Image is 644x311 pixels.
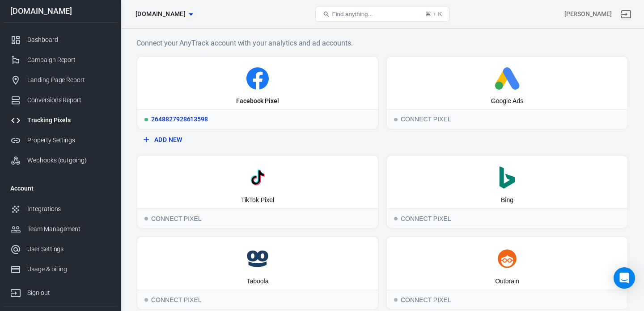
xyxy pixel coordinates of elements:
[3,239,118,259] a: User Settings
[27,35,110,45] div: Dashboard
[3,70,118,90] a: Landing Page Report
[24,52,31,59] img: tab_domain_overview_orange.svg
[394,217,398,220] span: Connect Pixel
[501,196,513,205] div: Bing
[3,150,118,170] a: Webhooks (outgoing)
[3,130,118,150] a: Property Settings
[386,236,628,310] button: OutbrainConnect PixelConnect Pixel
[27,136,110,145] div: Property Settings
[27,156,110,165] div: Webhooks (outgoing)
[387,290,627,309] div: Connect Pixel
[27,265,110,274] div: Usage & billing
[236,97,279,106] div: Facebook Pixel
[564,9,612,19] div: Account id: RgmCiDus
[137,109,378,129] div: 2648827928613598
[491,97,523,106] div: Google Ads
[387,109,627,129] div: Connect Pixel
[3,110,118,130] a: Tracking Pixels
[14,14,21,21] img: logo_orange.svg
[144,298,148,302] span: Connect Pixel
[136,236,379,310] button: TaboolaConnect PixelConnect Pixel
[27,75,110,85] div: Landing Page Report
[425,11,442,17] div: ⌘ + K
[99,53,151,58] div: Keywords by Traffic
[394,298,398,302] span: Connect Pixel
[14,23,21,30] img: website_grey.svg
[3,178,118,199] li: Account
[23,23,98,30] div: Domain: [DOMAIN_NAME]
[132,6,196,22] button: [DOMAIN_NAME]
[144,217,148,220] span: Connect Pixel
[3,90,118,110] a: Conversions Report
[615,4,637,25] a: Sign out
[27,245,110,254] div: User Settings
[25,14,44,21] div: v 4.0.25
[246,277,268,286] div: Taboola
[3,219,118,239] a: Team Management
[3,30,118,50] a: Dashboard
[27,55,110,65] div: Campaign Report
[136,155,379,229] button: TikTok PixelConnect PixelConnect Pixel
[27,95,110,105] div: Conversions Report
[614,267,635,289] div: Open Intercom Messenger
[136,8,186,20] span: thrivecart.com
[3,50,118,70] a: Campaign Report
[332,11,373,17] span: Find anything...
[3,279,118,303] a: Sign out
[386,56,628,130] button: Google AdsConnect PixelConnect Pixel
[136,37,628,49] h6: Connect your AnyTrack account with your analytics and ad accounts.
[3,259,118,279] a: Usage & billing
[394,118,398,121] span: Connect Pixel
[495,277,519,286] div: Outbrain
[387,208,627,228] div: Connect Pixel
[34,53,80,58] div: Domain Overview
[27,204,110,214] div: Integrations
[89,52,96,59] img: tab_keywords_by_traffic_grey.svg
[27,224,110,234] div: Team Management
[27,288,110,298] div: Sign out
[315,7,449,22] button: Find anything...⌘ + K
[241,196,274,205] div: TikTok Pixel
[140,132,375,148] button: Add New
[386,155,628,229] button: BingConnect PixelConnect Pixel
[136,56,379,130] a: Facebook PixelRunning2648827928613598
[137,290,378,309] div: Connect Pixel
[3,199,118,219] a: Integrations
[137,208,378,228] div: Connect Pixel
[27,116,110,125] div: Tracking Pixels
[144,118,148,121] span: Running
[3,7,118,15] div: [DOMAIN_NAME]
